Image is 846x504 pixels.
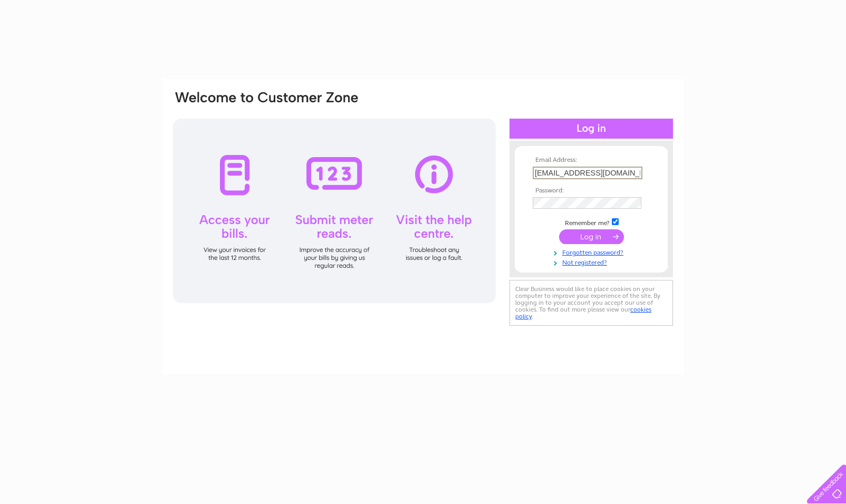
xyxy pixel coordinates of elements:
th: Password: [530,187,652,195]
a: Forgotten password? [533,247,652,257]
a: Not registered? [533,257,652,267]
div: Clear Business would like to place cookies on your computer to improve your experience of the sit... [509,280,673,326]
td: Remember me? [530,217,652,227]
input: Submit [559,229,624,244]
th: Email Address: [530,157,652,164]
a: cookies policy [515,306,651,320]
